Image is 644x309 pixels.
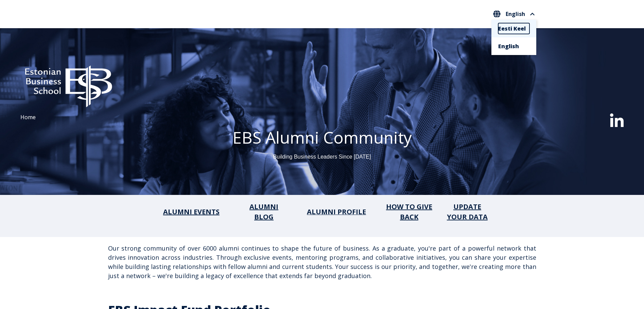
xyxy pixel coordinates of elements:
[163,207,220,216] a: ALUMNI EVENTS
[506,11,525,17] span: English
[14,55,123,111] img: ebs_logo2016_white-1
[386,202,432,221] a: HOW TO GIVE BACK
[610,113,624,127] img: linkedin-xxl
[498,23,529,34] a: Eesti Keel
[108,244,536,280] h1: Our strong community of over 6000 alumni continues to shape the future of business. As a graduate...
[307,207,366,216] a: ALUMNI PROFILE
[273,154,371,160] span: Building Business Leaders Since [DATE]
[491,8,536,20] nav: Select your language
[447,202,488,221] a: UPDATE YOUR DATA
[232,126,412,148] span: EBS Alumni Community
[20,113,36,121] a: Home
[498,41,529,52] a: English
[249,202,278,221] a: ALUMNI BLOG
[491,8,536,19] button: English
